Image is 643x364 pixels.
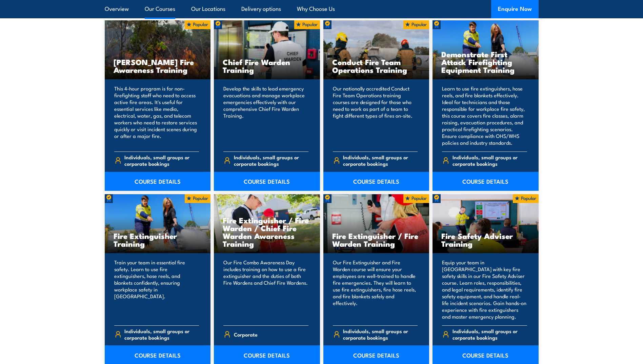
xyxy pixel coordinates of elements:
[441,50,530,74] h3: Demonstrate First Attack Firefighting Equipment Training
[441,232,530,247] h3: Fire Safety Adviser Training
[442,85,527,146] p: Learn to use fire extinguishers, hose reels, and fire blankets effectively. Ideal for technicians...
[223,85,308,146] p: Develop the skills to lead emergency evacuations and manage workplace emergencies effectively wit...
[223,58,311,74] h3: Chief Fire Warden Training
[114,232,202,247] h3: Fire Extinguisher Training
[343,154,418,167] span: Individuals, small groups or corporate bookings
[124,328,199,341] span: Individuals, small groups or corporate bookings
[114,85,199,146] p: This 4-hour program is for non-firefighting staff who need to access active fire areas. It's usef...
[453,154,527,167] span: Individuals, small groups or corporate bookings
[333,259,418,320] p: Our Fire Extinguisher and Fire Warden course will ensure your employees are well-trained to handl...
[124,154,199,167] span: Individuals, small groups or corporate bookings
[234,329,258,340] span: Corporate
[223,216,311,247] h3: Fire Extinguisher / Fire Warden / Chief Fire Warden Awareness Training
[114,58,202,74] h3: [PERSON_NAME] Fire Awareness Training
[442,259,527,320] p: Equip your team in [GEOGRAPHIC_DATA] with key fire safety skills in our Fire Safety Adviser cours...
[332,58,421,74] h3: Conduct Fire Team Operations Training
[453,328,527,341] span: Individuals, small groups or corporate bookings
[105,172,211,191] a: COURSE DETAILS
[234,154,308,167] span: Individuals, small groups or corporate bookings
[343,328,418,341] span: Individuals, small groups or corporate bookings
[433,172,539,191] a: COURSE DETAILS
[114,259,199,320] p: Train your team in essential fire safety. Learn to use fire extinguishers, hose reels, and blanke...
[214,172,320,191] a: COURSE DETAILS
[223,259,308,320] p: Our Fire Combo Awareness Day includes training on how to use a fire extinguisher and the duties o...
[333,85,418,146] p: Our nationally accredited Conduct Fire Team Operations training courses are designed for those wh...
[323,172,429,191] a: COURSE DETAILS
[332,232,421,247] h3: Fire Extinguisher / Fire Warden Training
